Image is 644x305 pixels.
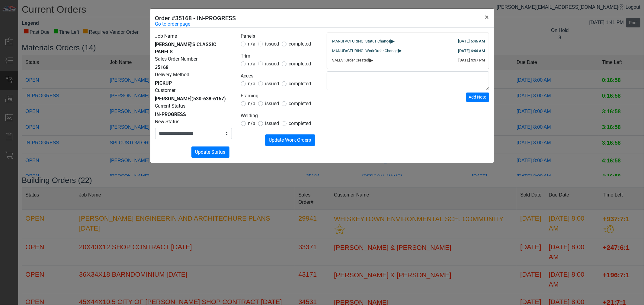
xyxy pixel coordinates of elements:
[155,14,236,23] h5: Order #35168 - IN-PROGRESS
[265,134,315,146] button: Update Work Orders
[289,101,311,106] span: completed
[269,137,311,143] span: Update Work Orders
[466,93,489,102] button: Add Note
[155,95,232,102] div: [PERSON_NAME]
[155,80,232,87] div: PICKUP
[265,121,279,126] span: issued
[289,61,311,67] span: completed
[155,64,232,71] div: 35168
[289,81,311,86] span: completed
[248,41,256,47] span: n/a
[391,39,395,43] span: ▸
[241,33,318,40] legend: Panels
[195,149,226,155] span: Update Status
[248,81,256,86] span: n/a
[241,72,318,80] legend: Acces
[155,71,190,78] label: Delivery Method
[248,101,256,106] span: n/a
[480,9,494,26] button: Close
[155,33,177,40] label: Job Name
[265,41,279,47] span: issued
[155,42,216,55] span: [PERSON_NAME]'S CLASSIC PANELS
[458,38,485,44] div: [DATE] 6:46 AM
[248,121,256,126] span: n/a
[155,118,180,125] label: New Status
[241,92,318,100] legend: Framing
[241,112,318,120] legend: Welding
[332,48,483,54] div: MANUFACTURING: WorkOrder Change
[458,48,485,54] div: [DATE] 6:46 AM
[241,52,318,60] legend: Trim
[369,58,373,62] span: ▸
[265,61,279,67] span: issued
[155,20,191,28] a: Go to order page
[248,61,256,67] span: n/a
[155,55,198,63] label: Sales Order Number
[289,41,311,47] span: completed
[332,38,483,44] div: MANUFACTURING: Status Change
[155,87,176,94] label: Customer
[289,121,311,126] span: completed
[332,57,483,63] div: SALES: Order Created
[192,96,226,102] span: (530-638-6167)
[191,146,229,158] button: Update Status
[265,81,279,86] span: issued
[469,95,486,99] span: Add Note
[398,48,402,52] span: ▸
[155,111,232,118] div: IN-PROGRESS
[155,102,186,110] label: Current Status
[265,101,279,106] span: issued
[459,57,485,63] div: [DATE] 3:37 PM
